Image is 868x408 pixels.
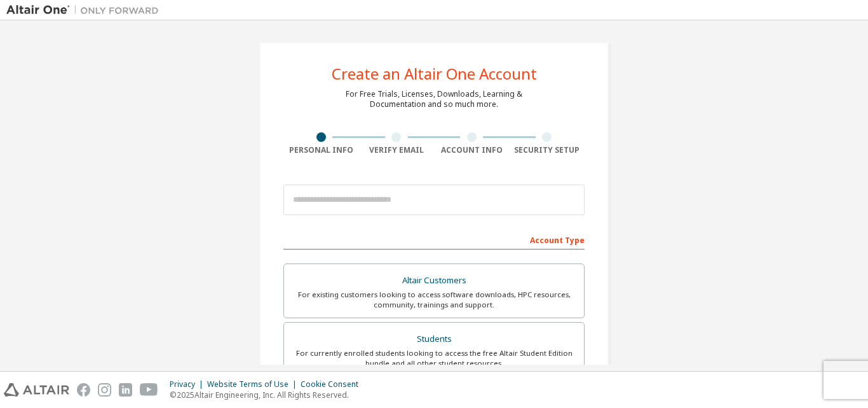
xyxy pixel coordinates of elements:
[283,145,359,155] div: Personal Info
[292,290,576,310] div: For existing customers looking to access software downloads, HPC resources, community, trainings ...
[510,145,585,155] div: Security Setup
[4,383,69,397] img: altair_logo.svg
[77,383,90,397] img: facebook.svg
[292,330,576,348] div: Students
[170,379,207,390] div: Privacy
[170,390,366,400] p: © 2025 Altair Engineering, Inc. All Rights Reserved.
[292,348,576,369] div: For currently enrolled students looking to access the free Altair Student Edition bundle and all ...
[98,383,111,397] img: instagram.svg
[434,145,510,155] div: Account Info
[346,89,522,109] div: For Free Trials, Licenses, Downloads, Learning & Documentation and so much more.
[292,272,576,290] div: Altair Customers
[359,145,435,155] div: Verify Email
[119,383,132,397] img: linkedin.svg
[332,66,537,81] div: Create an Altair One Account
[207,379,301,390] div: Website Terms of Use
[283,229,585,250] div: Account Type
[6,4,165,17] img: Altair One
[140,383,158,397] img: youtube.svg
[301,379,366,390] div: Cookie Consent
